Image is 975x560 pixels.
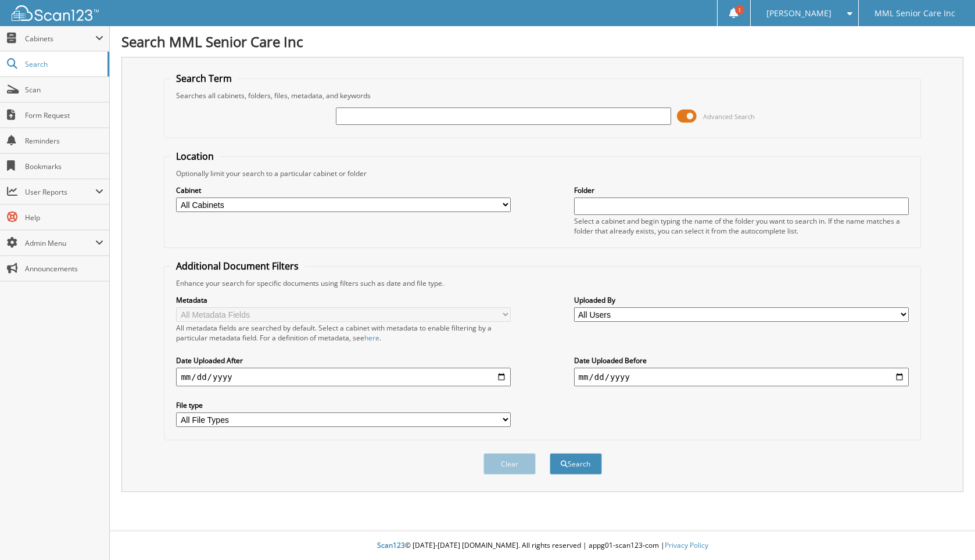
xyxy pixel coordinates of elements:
span: Scan123 [377,540,405,550]
span: Form Request [25,110,103,120]
span: [PERSON_NAME] [766,10,831,17]
button: Search [550,453,602,475]
input: end [574,368,909,386]
span: Admin Menu [25,238,95,248]
span: Help [25,213,103,222]
button: Clear [483,453,536,475]
img: scan123-logo-white.svg [12,5,99,21]
a: Privacy Policy [665,540,708,550]
span: Advanced Search [703,112,755,121]
a: here [364,333,379,343]
div: © [DATE]-[DATE] [DOMAIN_NAME]. All rights reserved | appg01-scan123-com | [110,532,975,560]
input: start [176,368,511,386]
label: File type [176,400,511,410]
span: User Reports [25,187,95,197]
h1: Search MML Senior Care Inc [121,32,963,51]
legend: Search Term [170,72,238,85]
label: Cabinet [176,185,511,195]
label: Metadata [176,295,511,305]
label: Uploaded By [574,295,909,305]
span: Reminders [25,136,103,146]
label: Folder [574,185,909,195]
span: Bookmarks [25,161,103,171]
div: Select a cabinet and begin typing the name of the folder you want to search in. If the name match... [574,216,909,236]
span: Search [25,59,102,69]
span: Announcements [25,264,103,274]
span: Cabinets [25,34,95,44]
legend: Additional Document Filters [170,260,304,272]
span: MML Senior Care Inc [874,10,955,17]
div: All metadata fields are searched by default. Select a cabinet with metadata to enable filtering b... [176,323,511,343]
legend: Location [170,150,220,163]
label: Date Uploaded Before [574,356,909,365]
div: Enhance your search for specific documents using filters such as date and file type. [170,278,914,288]
span: 1 [735,5,744,15]
div: Searches all cabinets, folders, files, metadata, and keywords [170,91,914,100]
span: Scan [25,85,103,95]
div: Optionally limit your search to a particular cabinet or folder [170,168,914,178]
iframe: Chat Widget [917,504,975,560]
label: Date Uploaded After [176,356,511,365]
